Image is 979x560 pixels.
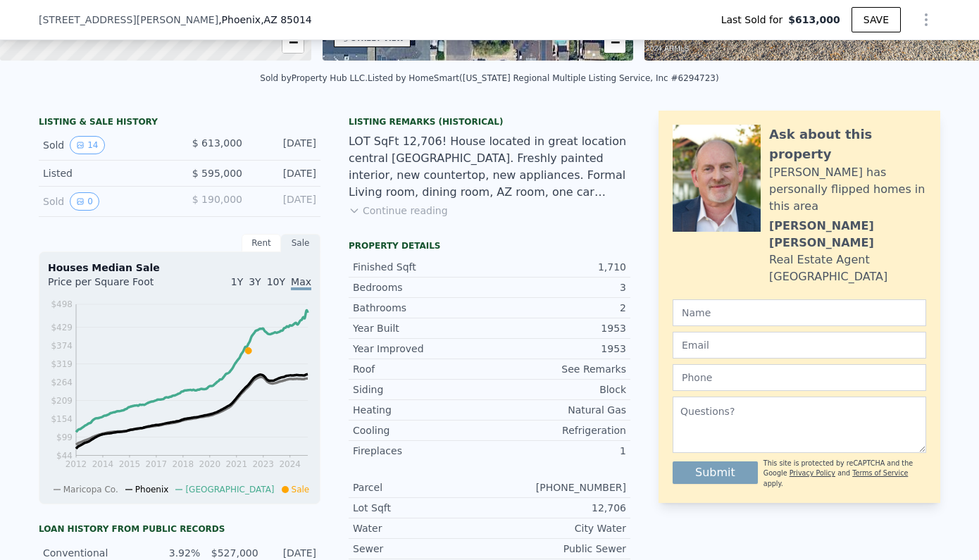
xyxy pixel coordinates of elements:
tspan: $154 [51,414,73,424]
span: $ 613,000 [192,137,242,149]
span: $ 190,000 [192,194,242,205]
a: Zoom out [604,32,625,53]
div: Loan history from public records [39,523,320,535]
span: 10Y [267,276,285,287]
div: Lot Sqft [353,501,489,515]
div: Sold [43,192,168,211]
span: $613,000 [788,13,840,27]
div: [DATE] [254,192,316,211]
div: Houses Median Sale [48,261,311,275]
tspan: 2020 [199,459,221,469]
a: Terms of Service [852,469,908,477]
div: Listed by HomeSmart ([US_STATE] Regional Multiple Listing Service, Inc #6294723) [368,73,719,83]
div: Heating [353,403,489,417]
div: Year Built [353,321,489,335]
div: Bedrooms [353,280,489,294]
tspan: 2014 [92,459,114,469]
span: , Phoenix [218,13,312,27]
input: Email [673,332,926,359]
div: [DATE] [254,136,316,154]
div: Sold by Property Hub LLC . [260,73,368,83]
div: Natural Gas [489,403,626,417]
button: SAVE [852,7,901,32]
div: Listing Remarks (Historical) [349,116,630,127]
div: [PERSON_NAME] [PERSON_NAME] [769,218,926,251]
span: − [288,33,297,51]
tspan: 2015 [119,459,141,469]
div: 1 [489,444,626,458]
button: View historical data [70,136,104,154]
tspan: $498 [51,299,73,309]
button: View historical data [70,192,99,211]
div: 2 [489,301,626,315]
div: 12,706 [489,501,626,515]
tspan: 2012 [66,459,87,469]
tspan: $374 [51,341,73,351]
div: Water [353,521,489,535]
div: [DATE] [254,166,316,180]
span: Phoenix [135,485,169,494]
span: 3Y [249,276,261,287]
button: Continue reading [349,204,448,218]
div: 1953 [489,342,626,356]
tspan: 2018 [173,459,194,469]
div: City Water [489,521,626,535]
a: Privacy Policy [790,469,835,477]
div: Siding [353,382,489,397]
span: Maricopa Co. [63,485,118,494]
input: Phone [673,364,926,391]
div: Listed [43,166,168,180]
div: 3 [489,280,626,294]
tspan: $44 [56,451,73,461]
div: [GEOGRAPHIC_DATA] [769,268,887,285]
div: [PERSON_NAME] has personally flipped homes in this area [769,164,926,215]
div: Sale [281,234,320,252]
span: [STREET_ADDRESS][PERSON_NAME] [39,13,218,27]
div: [PHONE_NUMBER] [489,480,626,494]
div: Price per Square Foot [48,275,180,297]
div: Sewer [353,542,489,556]
span: Last Sold for [721,13,789,27]
tspan: $264 [51,378,73,387]
span: $ 595,000 [192,168,242,179]
div: Property details [349,240,630,251]
div: LISTING & SALE HISTORY [39,116,320,130]
div: [DATE] [267,546,316,560]
tspan: 2024 [279,459,301,469]
div: Roof [353,362,489,376]
span: Max [291,276,311,290]
div: Fireplaces [353,444,489,458]
div: Year Improved [353,342,489,356]
span: Sale [292,485,310,494]
div: Rent [242,234,281,252]
button: Submit [673,461,758,484]
div: This site is protected by reCAPTCHA and the Google and apply. [763,459,926,489]
div: Ask about this property [769,125,926,164]
div: 3.92% [151,546,200,560]
button: Show Options [912,6,940,34]
tspan: $209 [51,396,73,406]
tspan: $319 [51,359,73,369]
tspan: 2017 [146,459,168,469]
div: LOT SqFt 12,706! House located in great location central [GEOGRAPHIC_DATA]. Freshly painted inter... [349,133,630,201]
tspan: $99 [56,433,73,442]
span: 1Y [231,276,243,287]
div: Public Sewer [489,542,626,556]
div: Finished Sqft [353,260,489,274]
tspan: 2021 [225,459,247,469]
div: Parcel [353,480,489,494]
div: Cooling [353,423,489,437]
div: See Remarks [489,362,626,376]
div: 1,710 [489,260,626,274]
tspan: 2023 [252,459,274,469]
span: , AZ 85014 [261,14,312,25]
div: Conventional [43,546,142,560]
div: Sold [43,136,168,154]
a: Zoom out [282,32,304,53]
div: Block [489,382,626,397]
span: [GEOGRAPHIC_DATA] [185,485,274,494]
div: Refrigeration [489,423,626,437]
div: $527,000 [208,546,258,560]
tspan: $429 [51,323,73,332]
input: Name [673,299,926,326]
